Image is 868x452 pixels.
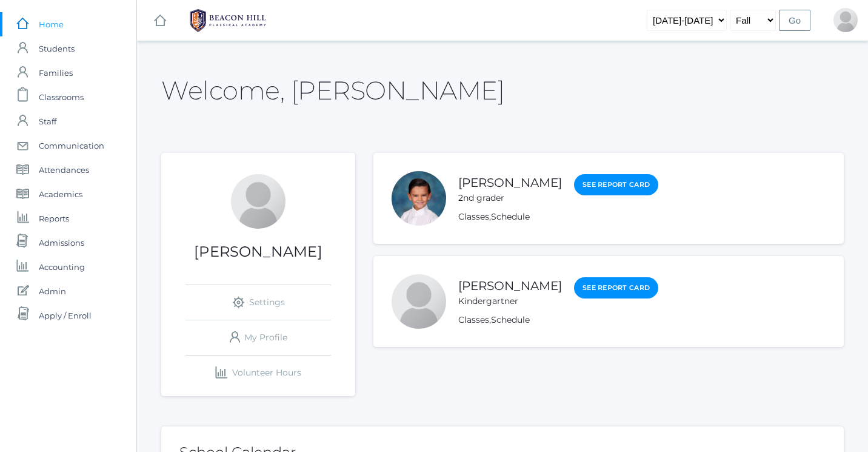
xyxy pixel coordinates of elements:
[161,244,355,260] h1: [PERSON_NAME]
[574,174,658,195] a: See Report Card
[39,231,84,255] span: Admissions
[39,158,89,182] span: Attendances
[39,303,92,328] span: Apply / Enroll
[185,320,331,355] a: My Profile
[161,76,504,104] h2: Welcome, [PERSON_NAME]
[39,206,69,231] span: Reports
[39,12,64,36] span: Home
[458,192,562,204] div: 2nd grader
[392,274,446,329] div: Hannah Hrehniy
[39,182,82,206] span: Academics
[231,174,285,229] div: Shain Hrehniy
[185,356,331,390] a: Volunteer Hours
[39,85,84,109] span: Classrooms
[39,279,66,303] span: Admin
[779,10,810,31] input: Go
[458,295,562,308] div: Kindergartner
[182,5,273,36] img: BHCALogos-05-308ed15e86a5a0abce9b8dd61676a3503ac9727e845dece92d48e8588c001991.png
[833,8,858,32] div: Shain Hrehniy
[392,171,446,226] div: Jesiah Hrehniy
[39,109,56,133] span: Staff
[574,277,658,299] a: See Report Card
[491,211,530,222] a: Schedule
[39,255,85,279] span: Accounting
[185,285,331,320] a: Settings
[491,314,530,325] a: Schedule
[39,36,75,61] span: Students
[458,278,562,293] a: [PERSON_NAME]
[458,175,562,190] a: [PERSON_NAME]
[458,211,489,222] a: Classes
[39,61,73,85] span: Families
[458,211,658,223] div: ,
[458,314,658,326] div: ,
[458,314,489,325] a: Classes
[39,133,104,158] span: Communication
